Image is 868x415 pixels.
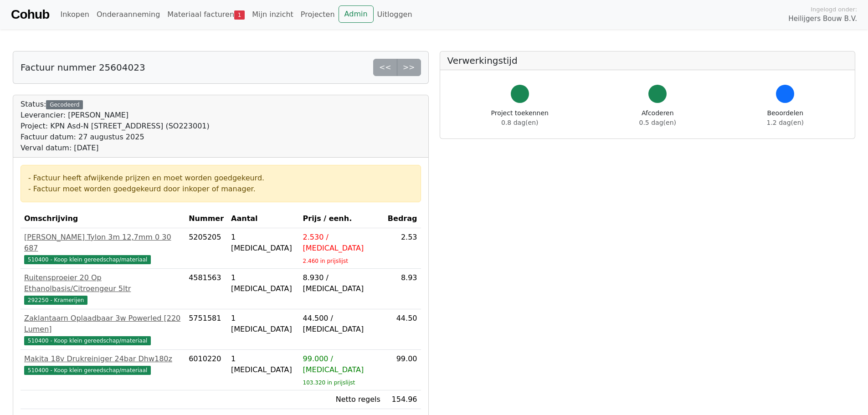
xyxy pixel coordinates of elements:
td: 44.50 [384,309,421,350]
td: 154.96 [384,390,421,409]
a: Ruitensproeier 20 Op Ethanolbasis/Citroengeur 5ltr292250 - Kramerijen [24,272,181,305]
div: - Factuur heeft afwijkende prijzen en moet worden goedgekeurd. [28,173,413,184]
div: Leverancier: [PERSON_NAME] [21,110,210,121]
a: Materiaal facturen1 [164,5,248,24]
a: Mijn inzicht [248,5,297,24]
div: 1 [MEDICAL_DATA] [231,232,295,254]
div: 8.930 / [MEDICAL_DATA] [303,272,380,294]
a: Inkopen [56,5,92,24]
td: 5751581 [185,309,227,350]
td: Netto regels [299,390,384,409]
sub: 2.460 in prijslijst [303,258,348,264]
th: Omschrijving [21,210,185,228]
div: Beoordelen [767,108,804,128]
td: 2.53 [384,228,421,269]
div: - Factuur moet worden goedgekeurd door inkoper of manager. [28,184,413,195]
span: 1 [234,10,245,20]
a: Cohub [11,4,49,26]
th: Nummer [185,210,227,228]
h5: Factuur nummer 25604023 [21,62,145,73]
div: Verval datum: [DATE] [21,143,210,154]
span: 0.5 dag(en) [639,119,676,126]
span: 0.8 dag(en) [501,119,538,126]
div: 2.530 / [MEDICAL_DATA] [303,232,380,254]
th: Bedrag [384,210,421,228]
sub: 103.320 in prijslijst [303,379,355,386]
div: Factuur datum: 27 augustus 2025 [21,132,210,143]
td: 99.00 [384,350,421,390]
td: 4581563 [185,269,227,309]
a: Makita 18v Drukreiniger 24bar Dhw180z510400 - Koop klein gereedschap/materiaal [24,354,181,375]
div: Makita 18v Drukreiniger 24bar Dhw180z [24,354,181,364]
div: Project toekennen [491,108,549,128]
div: 99.000 / [MEDICAL_DATA] [303,354,380,375]
span: 510400 - Koop klein gereedschap/materiaal [24,366,151,375]
a: Uitloggen [374,5,416,24]
div: Zaklantaarn Oplaadbaar 3w Powerled [220 Lumen] [24,313,181,335]
td: 5205205 [185,228,227,269]
span: 292250 - Kramerijen [24,296,87,305]
div: 1 [MEDICAL_DATA] [231,354,295,375]
div: 1 [MEDICAL_DATA] [231,313,295,335]
span: 510400 - Koop klein gereedschap/materiaal [24,255,151,264]
td: 6010220 [185,350,227,390]
div: [PERSON_NAME] Tylon 3m 12,7mm 0 30 687 [24,232,181,254]
div: Gecodeerd [46,100,83,109]
th: Prijs / eenh. [299,210,384,228]
div: Ruitensproeier 20 Op Ethanolbasis/Citroengeur 5ltr [24,272,181,294]
span: 510400 - Koop klein gereedschap/materiaal [24,336,151,345]
div: 1 [MEDICAL_DATA] [231,272,295,294]
span: Heilijgers Bouw B.V. [788,14,857,24]
div: 44.500 / [MEDICAL_DATA] [303,313,380,335]
a: [PERSON_NAME] Tylon 3m 12,7mm 0 30 687510400 - Koop klein gereedschap/materiaal [24,232,181,265]
th: Aantal [227,210,299,228]
a: Onderaanneming [93,5,164,24]
a: Admin [339,5,374,23]
td: 8.93 [384,269,421,309]
div: Afcoderen [639,108,676,128]
div: Status: [21,99,210,154]
a: Projecten [297,5,339,24]
span: Ingelogd onder: [811,5,857,14]
div: Project: KPN Asd-N [STREET_ADDRESS] (SO223001) [21,121,210,132]
h5: Verwerkingstijd [447,55,848,66]
span: 1.2 dag(en) [767,119,804,126]
a: Zaklantaarn Oplaadbaar 3w Powerled [220 Lumen]510400 - Koop klein gereedschap/materiaal [24,313,181,346]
